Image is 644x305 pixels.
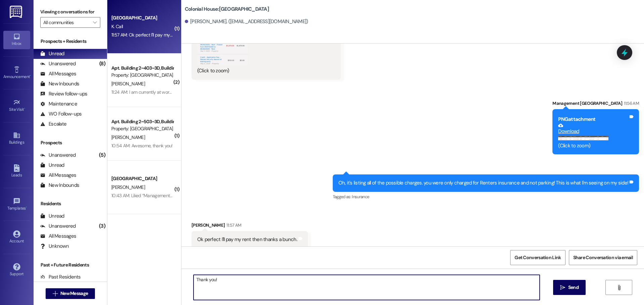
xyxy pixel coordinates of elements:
div: [PERSON_NAME]. ([EMAIL_ADDRESS][DOMAIN_NAME]) [185,18,308,25]
div: Ok perfect I'll pay my rent then thanks a bunch. [197,236,297,243]
div: Past Residents [40,274,81,281]
div: Management [GEOGRAPHIC_DATA] [552,100,639,109]
span: Send [568,284,579,291]
div: Prospects [34,139,107,146]
span: • [24,106,25,111]
div: 11:24 AM: I am currently at work, and then I've got lunch, and then I have CDL school. Very busy. [111,89,294,95]
button: Get Conversation Link [510,250,565,265]
div: All Messages [40,172,76,179]
span: New Message [60,290,88,297]
a: Account [3,228,30,246]
span: • [26,205,27,210]
div: All Messages [40,70,76,77]
i:  [560,285,565,290]
textarea: Thank you!! [194,275,540,300]
div: All Messages [40,233,76,240]
div: Unanswered [40,223,76,230]
button: Zoom image [558,136,608,140]
div: [PERSON_NAME] [192,222,308,231]
div: 10:43 AM: Liked “Management Colonial House (Colonial House): Okay, perfect!! I'm glad you were ab... [111,193,583,199]
div: Unknown [40,243,69,250]
div: 11:57 AM [225,222,241,229]
span: Insurance [352,194,369,200]
div: 11:56 AM [622,100,639,107]
span: Share Conversation via email [573,254,633,261]
div: Unread [40,162,64,169]
div: Escalate [40,121,66,128]
div: (3) [97,221,107,231]
i:  [53,291,58,296]
div: (Click to zoom) [197,67,330,74]
span: K. Call [111,23,123,29]
div: (Click to zoom) [558,142,608,149]
span: [PERSON_NAME] [111,81,145,87]
div: (8) [98,59,107,69]
div: WO Follow-ups [40,110,82,118]
a: Templates • [3,196,30,214]
button: Share Conversation via email [569,250,637,265]
div: Unread [40,50,64,57]
div: Property: [GEOGRAPHIC_DATA] [111,125,173,132]
span: • [30,73,31,78]
img: ResiDesk Logo [10,6,23,18]
div: Prospects + Residents [34,38,107,45]
input: All communities [43,17,90,28]
div: Unanswered [40,60,76,67]
div: Apt. Building 2~403~3D, Building [GEOGRAPHIC_DATA] [111,65,173,72]
span: Get Conversation Link [515,254,561,261]
span: [PERSON_NAME] [111,134,145,140]
div: Apt. Building 2~503~3D, Building [GEOGRAPHIC_DATA] [111,118,173,125]
div: [GEOGRAPHIC_DATA] [111,14,173,21]
div: Property: [GEOGRAPHIC_DATA] [111,72,173,79]
button: Send [553,280,586,295]
div: 10:54 AM: Awesome, thank you! [111,143,173,149]
div: Unread [40,213,64,220]
div: Unanswered [40,152,76,159]
span: [PERSON_NAME] [111,184,145,190]
a: Leads [3,162,30,180]
b: PNG attachment [558,116,595,123]
label: Viewing conversations for [40,7,100,17]
div: Review follow-ups [40,90,87,97]
div: 11:57 AM: Ok perfect I'll pay my rent then thanks a bunch. [111,32,221,38]
a: Download [558,123,608,135]
button: New Message [46,288,95,299]
div: Past + Future Residents [34,261,107,269]
div: Maintenance [40,100,77,107]
i:  [616,285,622,290]
div: Tagged as: [333,192,639,202]
i:  [93,20,97,25]
div: New Inbounds [40,80,79,87]
div: Residents [34,200,107,207]
a: Site Visit • [3,97,30,115]
div: New Inbounds [40,182,79,189]
a: Buildings [3,130,30,148]
div: Oh, it's listing all of the possible charges. you were only charged for Renters insurance and not... [338,179,629,186]
a: Support [3,261,30,279]
a: Inbox [3,31,30,49]
div: [GEOGRAPHIC_DATA] [111,175,173,182]
b: Colonial House: [GEOGRAPHIC_DATA] [185,6,269,13]
div: (5) [97,150,107,160]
